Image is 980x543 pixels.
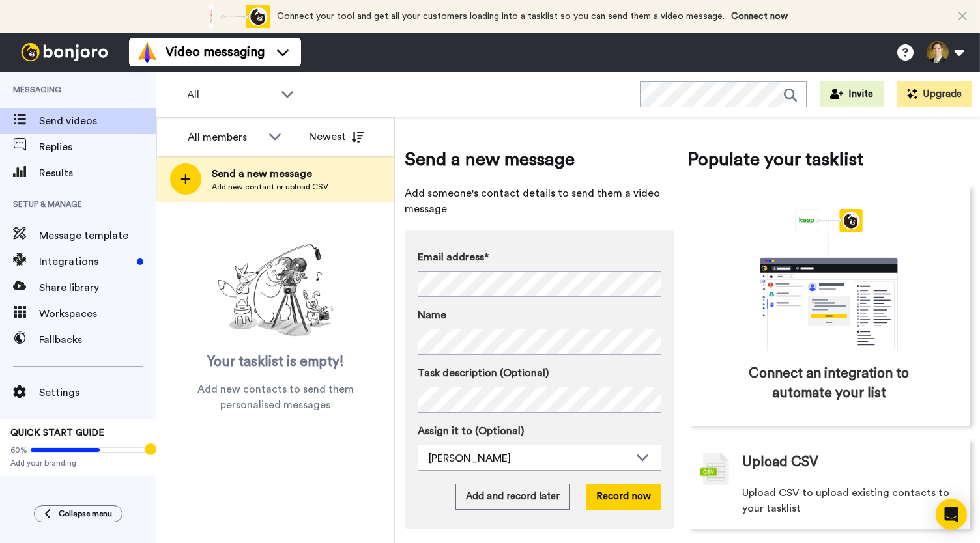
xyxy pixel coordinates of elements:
[59,508,112,519] span: Collapse menu
[897,81,972,107] button: Upgrade
[820,81,884,107] button: Invite
[39,280,156,296] span: Share library
[742,452,818,472] span: Upload CSV
[39,139,156,155] span: Replies
[39,113,156,129] span: Send videos
[34,505,122,522] button: Collapse menu
[212,182,328,192] span: Add new contact or upload CSV
[418,423,661,439] label: Assign it to (Optional)
[299,124,374,150] button: Newest
[586,484,661,510] button: Record now
[731,209,927,351] div: animation
[199,5,270,28] div: animation
[277,12,725,21] span: Connect your tool and get all your customers loading into a tasklist so you can send them a video...
[10,458,146,468] span: Add your branding
[10,445,27,455] span: 60%
[39,254,132,270] span: Integrations
[16,43,113,61] img: bj-logo-header-white.svg
[39,165,156,181] span: Results
[455,484,570,510] button: Add and record later
[405,186,674,217] span: Add someone's contact details to send them a video message
[39,385,156,400] span: Settings
[176,382,375,413] span: Add new contacts to send them personalised messages
[145,443,156,455] div: Tooltip anchor
[700,452,729,485] img: csv-grey.png
[687,146,970,173] span: Populate your tasklist
[10,428,104,438] span: QUICK START GUIDE
[418,307,446,323] span: Name
[418,365,661,381] label: Task description (Optional)
[742,485,957,516] span: Upload CSV to upload existing contacts to your tasklist
[743,364,915,403] span: Connect an integration to automate your list
[405,146,674,173] span: Send a new message
[39,306,156,322] span: Workspaces
[39,228,156,244] span: Message template
[187,87,274,103] span: All
[39,332,156,348] span: Fallbacks
[207,352,344,372] span: Your tasklist is empty!
[731,12,788,21] a: Connect now
[418,249,661,265] label: Email address*
[166,43,265,61] span: Video messaging
[137,42,158,63] img: vm-color.svg
[936,499,967,530] div: Open Intercom Messenger
[210,238,341,342] img: ready-set-action.png
[212,166,328,182] span: Send a new message
[429,451,629,466] div: [PERSON_NAME]
[188,130,262,145] div: All members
